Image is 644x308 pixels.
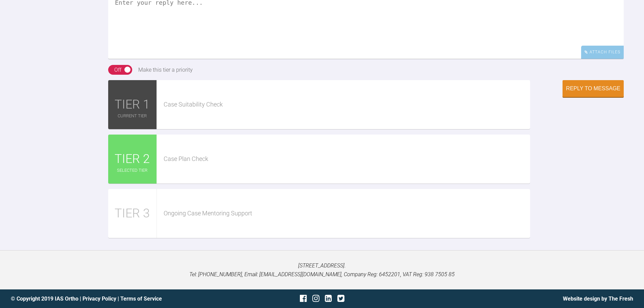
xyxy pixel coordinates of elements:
[563,80,624,97] button: Reply to Message
[581,46,624,59] div: Attach Files
[82,295,116,302] a: Privacy Policy
[138,66,193,74] div: Make this tier a priority
[164,154,530,164] div: Case Plan Check
[11,261,633,279] p: [STREET_ADDRESS]. Tel: [PHONE_NUMBER], Email: [EMAIL_ADDRESS][DOMAIN_NAME], Company Reg: 6452201,...
[164,100,530,110] div: Case Suitability Check
[114,66,121,74] div: Off
[115,149,150,169] span: TIER 2
[563,295,633,302] a: Website design by The Fresh
[115,204,150,223] span: TIER 3
[164,209,530,218] div: Ongoing Case Mentoring Support
[115,95,150,115] span: TIER 1
[11,294,218,303] div: © Copyright 2019 IAS Ortho | |
[120,295,162,302] a: Terms of Service
[566,86,620,92] div: Reply to Message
